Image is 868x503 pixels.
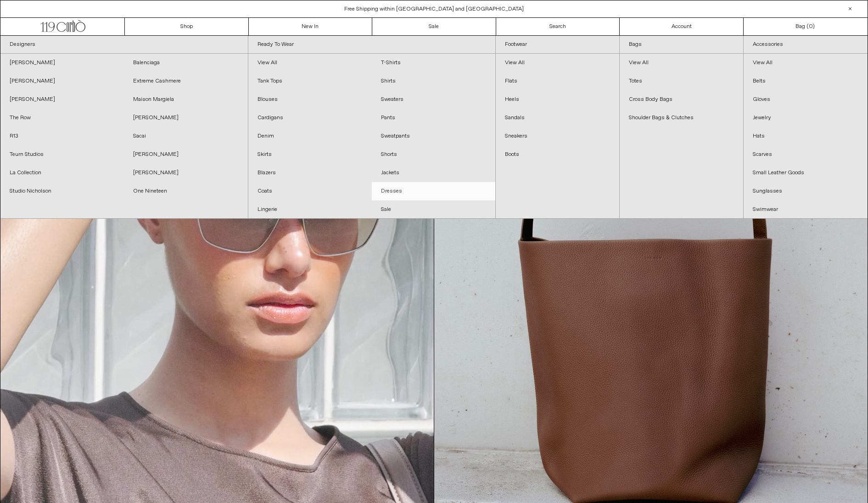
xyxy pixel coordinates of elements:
a: Account [620,18,744,35]
a: T-Shirts [372,54,495,72]
a: Free Shipping within [GEOGRAPHIC_DATA] and [GEOGRAPHIC_DATA] [344,6,524,13]
a: Studio Nicholson [0,182,124,200]
a: Search [496,18,620,35]
a: Blazers [248,164,372,182]
a: [PERSON_NAME] [124,164,247,182]
a: Bags [620,36,743,54]
a: The Row [0,109,124,127]
a: La Collection [0,164,124,182]
a: Ready To Wear [248,36,496,54]
a: Hats [744,127,868,145]
a: View All [744,54,868,72]
a: Jewelry [744,109,868,127]
a: Sale [372,200,495,219]
a: [PERSON_NAME] [124,109,247,127]
a: Shirts [372,72,495,90]
a: Teurn Studios [0,145,124,164]
a: Small Leather Goods [744,164,868,182]
a: Designers [0,36,248,54]
span: ) [809,22,815,31]
a: One Nineteen [124,182,247,200]
a: Coats [248,182,372,200]
a: View All [620,54,743,72]
a: Belts [744,72,868,90]
a: Cardigans [248,109,372,127]
a: Footwear [496,36,619,54]
a: [PERSON_NAME] [0,72,124,90]
a: [PERSON_NAME] [0,54,124,72]
a: [PERSON_NAME] [124,145,247,164]
a: Skirts [248,145,372,164]
a: Shop [125,18,249,35]
a: Accessories [744,36,868,54]
a: Heels [496,90,619,109]
span: 0 [809,23,812,30]
a: Sale [372,18,496,35]
a: Balenciaga [124,54,247,72]
a: Swimwear [744,200,868,219]
a: Gloves [744,90,868,109]
a: Flats [496,72,619,90]
a: View All [248,54,372,72]
a: Sweatpants [372,127,495,145]
a: Tank Tops [248,72,372,90]
a: Pants [372,109,495,127]
a: Sacai [124,127,247,145]
a: Boots [496,145,619,164]
a: Denim [248,127,372,145]
a: R13 [0,127,124,145]
a: [PERSON_NAME] [0,90,124,109]
a: Scarves [744,145,868,164]
a: Blouses [248,90,372,109]
a: Totes [620,72,743,90]
a: Sneakers [496,127,619,145]
a: Shoulder Bags & Clutches [620,109,743,127]
a: Lingerie [248,200,372,219]
a: Sweaters [372,90,495,109]
a: Sandals [496,109,619,127]
a: Cross Body Bags [620,90,743,109]
a: Sunglasses [744,182,868,200]
a: Jackets [372,164,495,182]
a: Maison Margiela [124,90,247,109]
a: Extreme Cashmere [124,72,247,90]
a: Shorts [372,145,495,164]
a: Bag () [744,18,868,35]
a: View All [496,54,619,72]
a: Dresses [372,182,495,200]
a: New In [249,18,373,35]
